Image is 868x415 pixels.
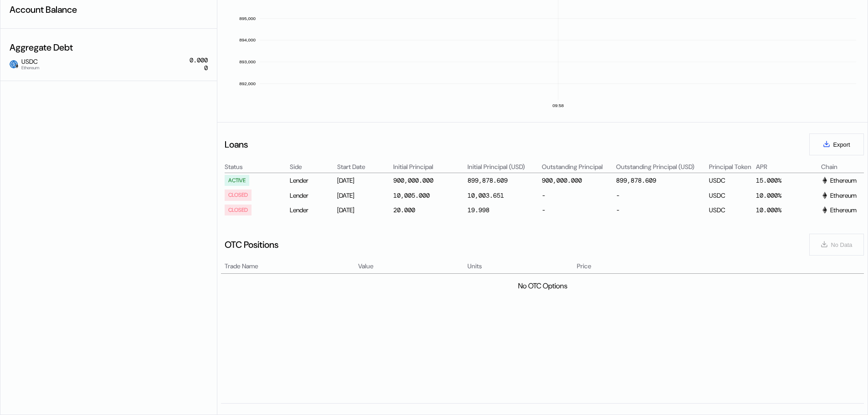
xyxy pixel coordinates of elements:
[337,175,392,186] div: [DATE]
[467,163,540,171] div: Initial Principal (USD)
[240,81,256,86] text: 892,000
[821,206,828,214] img: svg+xml,%3c
[290,163,335,171] div: Side
[225,138,248,150] div: Loans
[616,176,656,184] div: 899,878.609
[709,163,755,171] div: Principal Token
[709,175,755,186] div: USDC
[240,59,256,64] text: 893,000
[393,206,415,214] div: 20.000
[616,190,707,200] div: -
[709,190,755,200] div: USDC
[190,56,208,72] div: 0
[290,205,335,215] div: Lender
[6,38,211,57] div: Aggregate Debt
[337,163,392,171] div: Start Date
[821,176,857,184] div: Ethereum
[542,190,615,200] div: -
[393,163,466,171] div: Initial Principal
[190,56,208,64] div: 0.000
[337,205,392,215] div: [DATE]
[821,191,857,200] div: Ethereum
[337,190,392,200] div: [DATE]
[467,206,489,214] div: 19.998
[15,64,19,68] img: svg+xml,%3c
[518,281,567,291] div: No OTC Options
[616,205,707,215] div: -
[228,192,248,198] div: CLOSED
[809,133,864,155] button: Export
[821,206,857,214] div: Ethereum
[467,261,482,271] span: Units
[393,176,433,184] div: 900,000.000
[821,192,828,199] img: svg+xml,%3c
[228,177,246,184] div: ACTIVE
[821,177,828,184] img: svg+xml,%3c
[225,239,278,251] div: OTC Positions
[225,261,258,271] span: Trade Name
[756,163,820,171] div: APR
[577,261,591,271] span: Price
[290,190,335,200] div: Lender
[756,205,820,215] div: 10.000%
[756,190,820,200] div: 10.000%
[616,163,707,171] div: Outstanding Principal (USD)
[542,176,582,184] div: 900,000.000
[240,37,256,42] text: 894,000
[290,175,335,186] div: Lender
[21,66,39,70] span: Ethereum
[18,58,39,70] span: USDC
[756,175,820,186] div: 15.000%
[542,163,615,171] div: Outstanding Principal
[228,207,248,213] div: CLOSED
[553,103,564,108] text: 09:58
[240,16,256,21] text: 895,000
[467,176,508,184] div: 899,878.609
[542,205,615,215] div: -
[10,60,18,68] img: usdc.png
[393,191,430,200] div: 10,005.000
[709,205,755,215] div: USDC
[225,163,288,171] div: Status
[467,191,504,200] div: 10,003.651
[358,261,374,271] span: Value
[833,141,850,148] span: Export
